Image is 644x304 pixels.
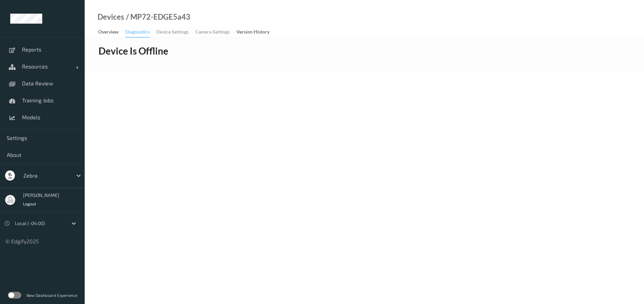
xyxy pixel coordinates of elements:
[236,28,270,37] div: Version History
[236,27,276,37] a: Version History
[99,45,630,57] h1: Device Is Offline
[98,28,119,37] div: Overview
[124,14,190,20] div: / MP72-EDGE5a43
[98,27,125,37] a: Overview
[98,14,124,20] a: Devices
